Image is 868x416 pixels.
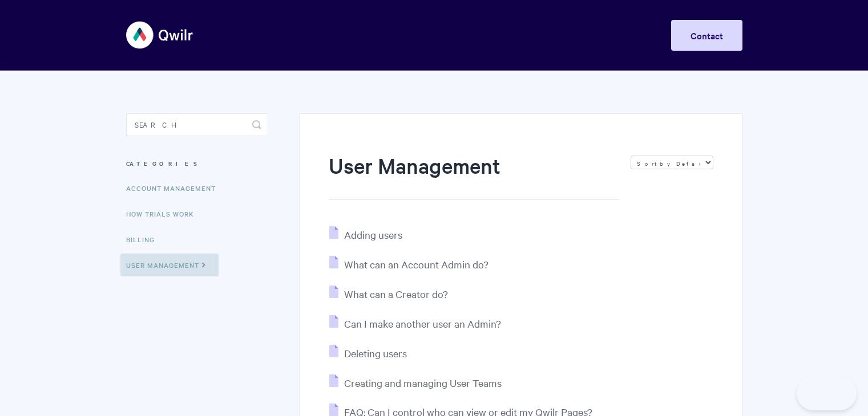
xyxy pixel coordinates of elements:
[344,258,488,271] span: What can an Account Admin do?
[126,228,163,251] a: Billing
[631,156,713,169] select: Page reloads on selection
[126,113,268,136] input: Search
[329,258,488,271] a: What can an Account Admin do?
[797,376,857,410] iframe: Toggle Customer Support
[126,202,203,225] a: How Trials Work
[126,177,224,199] a: Account Management
[120,254,219,276] a: User Management
[671,20,742,51] a: Contact
[329,376,502,389] a: Creating and managing User Teams
[329,317,501,330] a: Can I make another user an Admin?
[126,14,194,56] img: Qwilr Help Center
[126,153,268,174] h3: Categories
[344,376,502,389] span: Creating and managing User Teams
[329,287,448,300] a: What can a Creator do?
[344,228,402,241] span: Adding users
[344,317,501,330] span: Can I make another user an Admin?
[344,287,448,300] span: What can a Creator do?
[344,346,407,360] span: Deleting users
[329,151,619,200] h1: User Management
[329,346,407,360] a: Deleting users
[329,228,402,241] a: Adding users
